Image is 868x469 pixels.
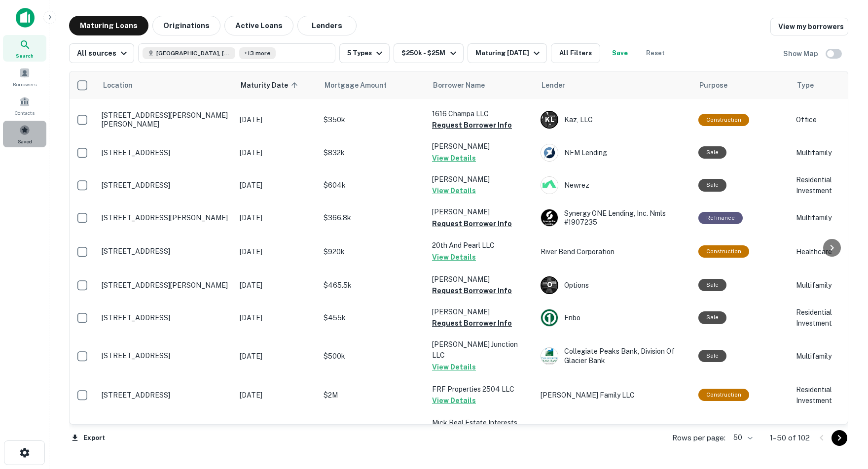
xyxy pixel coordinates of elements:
[433,79,485,91] span: Borrower Name
[796,384,845,406] p: Residential Investment
[640,43,671,63] button: Reset
[77,47,130,59] div: All sources
[698,212,743,224] div: This loan purpose was for refinancing
[698,146,726,159] div: Sale
[541,276,688,294] div: Options
[324,114,422,125] p: $350k
[102,111,230,129] p: [STREET_ADDRESS][PERSON_NAME][PERSON_NAME]
[796,174,845,196] p: Residential Investment
[102,213,230,222] p: [STREET_ADDRESS][PERSON_NAME]
[432,274,531,285] p: [PERSON_NAME]
[324,147,422,158] p: $832k
[541,176,688,194] div: Newrez
[102,247,230,256] p: [STREET_ADDRESS]
[324,390,422,401] p: $2M
[16,52,34,60] span: Search
[432,251,476,263] button: View Details
[432,108,531,119] p: 1616 Champa LLC
[240,147,314,158] p: [DATE]
[770,18,848,35] a: View my borrowers
[102,391,230,400] p: [STREET_ADDRESS]
[240,312,314,323] p: [DATE]
[796,280,845,291] p: Multifamily
[432,317,512,329] button: Request Borrower Info
[432,384,531,395] p: FRF Properties 2504 LLC
[432,306,531,317] p: [PERSON_NAME]
[240,180,314,191] p: [DATE]
[324,212,422,223] p: $366.8k
[432,174,531,185] p: [PERSON_NAME]
[468,43,547,63] button: Maturing [DATE]
[541,309,558,326] img: picture
[427,71,536,99] th: Borrower Name
[244,49,271,58] span: +13 more
[542,79,565,91] span: Lender
[432,141,531,152] p: [PERSON_NAME]
[541,348,558,365] img: picture
[796,147,845,158] p: Multifamily
[796,212,845,223] p: Multifamily
[240,114,314,125] p: [DATE]
[783,48,820,59] h6: Show Map
[324,312,422,323] p: $455k
[432,152,476,164] button: View Details
[796,246,845,257] p: Healthcare
[240,246,314,257] p: [DATE]
[3,35,46,62] div: Search
[797,79,814,91] span: Type
[541,347,688,365] div: Collegiate Peaks Bank, Division Of Glacier Bank
[432,361,476,373] button: View Details
[796,114,845,125] p: Office
[138,43,335,63] button: [GEOGRAPHIC_DATA], [GEOGRAPHIC_DATA], [GEOGRAPHIC_DATA]+13 more
[152,16,220,35] button: Originations
[432,339,531,361] p: [PERSON_NAME] Junction LLC
[432,240,531,251] p: 20th And Pearl LLC
[3,64,46,90] a: Borrowers
[698,389,749,401] div: This loan purpose was for construction
[536,71,693,99] th: Lender
[541,177,558,194] img: picture
[324,180,422,191] p: $604k
[698,114,749,126] div: This loan purpose was for construction
[297,16,357,35] button: Lenders
[235,71,319,99] th: Maturity Date
[102,181,230,190] p: [STREET_ADDRESS]
[432,417,531,439] p: Mick Real Estate Interests LLC
[339,43,390,63] button: 5 Types
[791,71,850,99] th: Type
[102,281,230,290] p: [STREET_ADDRESS][PERSON_NAME]
[319,71,427,99] th: Mortgage Amount
[698,245,749,258] div: This loan purpose was for construction
[3,121,46,147] a: Saved
[551,43,600,63] button: All Filters
[102,351,230,360] p: [STREET_ADDRESS]
[545,115,554,125] p: K L
[240,212,314,223] p: [DATE]
[3,92,46,119] a: Contacts
[604,43,636,63] button: Save your search to get updates of matches that match your search criteria.
[324,246,422,257] p: $920k
[102,313,230,322] p: [STREET_ADDRESS]
[698,311,726,324] div: Sale
[324,280,422,291] p: $465.5k
[541,144,558,161] img: picture
[541,390,688,401] p: [PERSON_NAME] Family LLC
[770,432,810,444] p: 1–50 of 102
[156,49,230,58] span: [GEOGRAPHIC_DATA], [GEOGRAPHIC_DATA], [GEOGRAPHIC_DATA]
[432,395,476,406] button: View Details
[832,430,847,446] button: Go to next page
[541,209,558,226] img: picture
[541,309,688,327] div: Fnbo
[541,111,688,129] div: Kaz, LLC
[240,390,314,401] p: [DATE]
[102,148,230,157] p: [STREET_ADDRESS]
[224,16,293,35] button: Active Loans
[69,431,108,445] button: Export
[13,80,36,88] span: Borrowers
[69,43,134,63] button: All sources
[432,185,476,197] button: View Details
[16,8,35,28] img: capitalize-icon.png
[698,279,726,291] div: Sale
[97,71,235,99] th: Location
[475,47,542,59] div: Maturing [DATE]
